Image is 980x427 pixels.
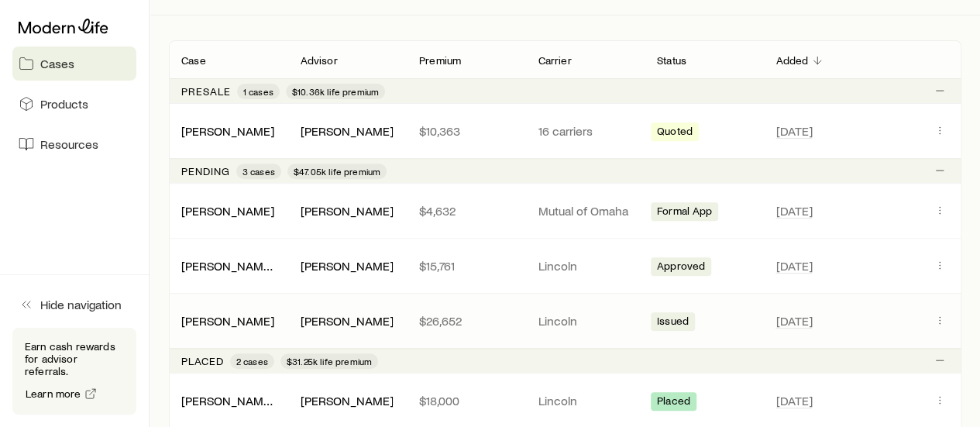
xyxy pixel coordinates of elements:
span: Products [40,96,88,112]
span: [DATE] [775,258,812,274]
a: [PERSON_NAME], [PERSON_NAME] [181,393,371,408]
span: 1 cases [243,85,273,98]
a: [PERSON_NAME] [181,313,274,328]
div: [PERSON_NAME] [181,203,274,219]
span: Approved [657,260,705,276]
div: [PERSON_NAME] [300,203,393,219]
div: [PERSON_NAME] [300,313,393,329]
p: $4,632 [419,203,513,219]
span: Quoted [657,125,693,141]
div: [PERSON_NAME], [PERSON_NAME] [181,393,275,409]
p: Advisor [300,54,337,67]
div: [PERSON_NAME] [181,123,274,139]
p: Pending [181,165,230,177]
p: Placed [181,355,224,367]
span: Formal App [657,205,713,221]
span: 3 cases [242,165,275,177]
span: $31.25k life premium [287,355,372,367]
a: [PERSON_NAME] [181,123,274,138]
div: Earn cash rewards for advisor referrals.Learn more [12,328,136,415]
p: $26,652 [419,313,513,329]
span: $47.05k life premium [294,165,380,177]
p: Premium [419,54,461,67]
span: Resources [40,136,98,152]
p: Status [657,54,686,67]
a: [PERSON_NAME] & [PERSON_NAME] [181,258,381,273]
p: $18,000 [419,393,513,408]
p: $10,363 [419,123,513,139]
div: [PERSON_NAME] [300,393,393,409]
span: Cases [40,56,74,71]
span: [DATE] [775,203,812,219]
a: Resources [12,127,136,161]
p: Lincoln [538,258,631,274]
p: $15,761 [419,258,513,274]
a: [PERSON_NAME] [181,203,274,218]
p: 16 carriers [538,123,631,139]
p: Lincoln [538,313,631,329]
span: Issued [657,315,689,331]
span: Placed [657,394,690,411]
p: Added [775,54,808,67]
p: Mutual of Omaha [538,203,631,219]
a: Cases [12,46,136,81]
span: Learn more [26,388,81,399]
p: Presale [181,85,231,98]
p: Case [181,54,206,67]
span: [DATE] [775,313,812,329]
p: Lincoln [538,393,631,408]
span: 2 cases [236,355,268,367]
p: Carrier [538,54,571,67]
div: [PERSON_NAME] [300,258,393,274]
div: [PERSON_NAME] [300,123,393,139]
div: [PERSON_NAME] & [PERSON_NAME] [181,258,275,274]
span: $10.36k life premium [292,85,379,98]
a: Products [12,87,136,121]
p: Earn cash rewards for advisor referrals. [25,340,124,377]
span: Hide navigation [40,297,122,312]
button: Hide navigation [12,288,136,322]
div: [PERSON_NAME] [181,313,274,329]
span: [DATE] [775,393,812,408]
span: [DATE] [775,123,812,139]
